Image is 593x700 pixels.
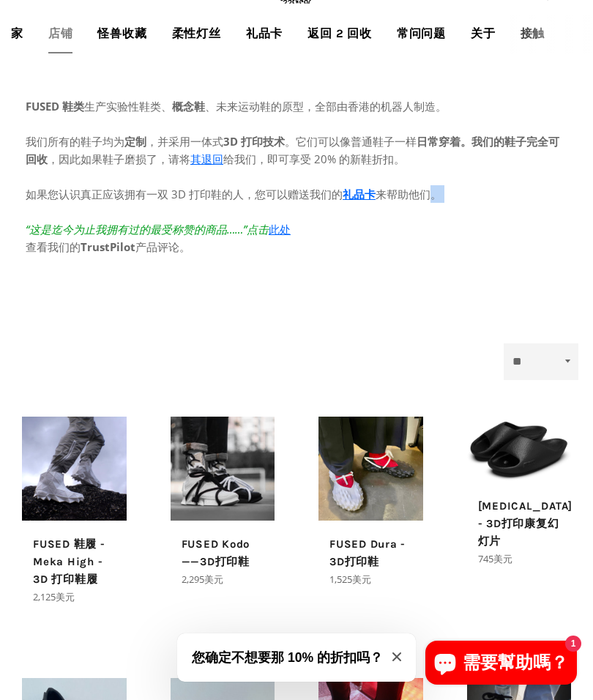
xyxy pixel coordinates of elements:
font: 我们所有的鞋子均为 [26,134,124,149]
a: [3D打印鞋] - 轻量定制3D打印鞋运动鞋凉鞋融合鞋类 [318,417,423,587]
a: [3D打印鞋] - 轻量定制3D打印鞋运动鞋凉鞋融合鞋类 [22,417,127,605]
font: [MEDICAL_DATA] - 3D打印康复幻灯片 [478,499,573,548]
img: [3D打印鞋] - 轻量定制3D打印鞋运动鞋凉鞋融合鞋类 [22,417,127,521]
font: 家 [11,26,23,40]
font: 礼品卡 [246,26,283,40]
font: 3D 打印技术 [223,134,285,149]
inbox-online-store-chat: Shopify 在线商店聊天 [421,641,581,688]
font: 返回 2 回收 [307,26,372,40]
font: 1,525美元 [329,573,371,586]
a: 店铺 [37,15,84,52]
font: 接触 [521,26,545,40]
font: 实验性鞋类、 [106,99,172,113]
font: 给我们，即可享受 20% 的新鞋折扣。 [223,152,405,166]
font: FUSED 鞋履 - Meka High - 3D 打印鞋履 [33,537,105,586]
font: FUSED 鞋类 [26,99,84,113]
font: 日常穿着。我们的鞋子 [417,134,526,149]
font: 。它们可以 [285,134,340,149]
font: 、未来运动鞋的原型，全部由香港的机器人制造。 [205,99,447,113]
img: 板岩黑 [467,417,572,483]
font: FUSED Dura - 3D打印鞋 [329,537,406,568]
font: 常问问题 [397,26,446,40]
font: ，因此如果鞋子磨损了，请将 [48,152,190,166]
font: 745美元 [478,552,512,565]
a: 柔性灯丝 [161,15,232,52]
font: 概念鞋 [172,99,205,113]
a: 怪兽收藏 [86,15,157,52]
font: 定制 [124,134,146,149]
font: ，并采用一体式 [146,134,223,149]
font: 柔性灯丝 [172,26,221,40]
font: 生产 [84,99,106,113]
font: 像普通鞋子一样 [340,134,417,149]
a: 接触 [510,15,556,52]
font: 。 [179,239,190,254]
a: 关于 [460,15,507,52]
font: 产品评论 [135,239,179,254]
font: FUSED Kodo——3D打印鞋 [182,537,250,568]
a: 其退回 [190,152,223,166]
a: 此处 [269,222,291,237]
a: 礼品卡 [343,187,376,201]
a: 板岩黑 [467,417,572,567]
font: 2,125美元 [33,590,75,603]
font: TrustPilot [81,239,135,254]
a: 返回 2 回收 [296,15,383,52]
img: [3D打印鞋] - 轻量定制3D打印鞋运动鞋凉鞋融合鞋类 [318,417,423,521]
a: [3D打印鞋] - 轻量定制3D打印鞋运动鞋凉鞋融合鞋类 [171,417,275,587]
img: [3D打印鞋] - 轻量定制3D打印鞋运动鞋凉鞋融合鞋类 [171,417,275,521]
font: 如果您认识真正应该拥有一双 3D 打印鞋的人，您可以赠送我们的 [26,187,343,201]
font: 来帮助他们。 [376,187,441,201]
a: 礼品卡 [235,15,294,52]
font: 查看我们的 [26,239,81,254]
font: 店铺 [48,26,73,40]
font: “这是迄今为止我拥有过的最受称赞的商品……”点击 [26,222,269,237]
font: 2,295美元 [182,573,223,586]
font: 怪兽收藏 [97,26,146,40]
font: 关于 [471,26,496,40]
a: 常问问题 [386,15,457,52]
